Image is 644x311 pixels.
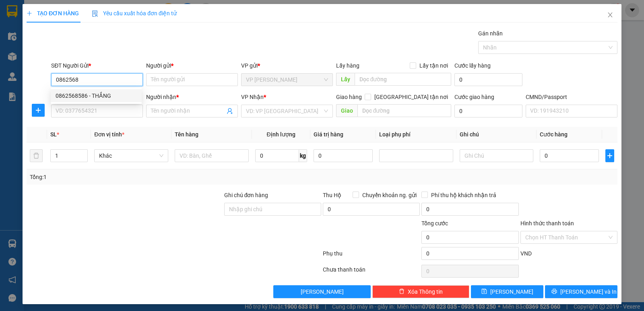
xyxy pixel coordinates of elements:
input: Dọc đường [357,104,452,117]
span: plus [32,107,44,113]
span: Lấy tận nơi [416,61,451,70]
span: Phí thu hộ khách nhận trả [428,191,500,200]
label: Cước lấy hàng [454,62,491,69]
span: Lấy hàng [336,62,359,69]
button: plus [32,104,45,117]
button: printer[PERSON_NAME] và In [545,285,617,298]
span: VP Nguyễn Văn Cừ [246,74,328,86]
span: close [607,12,613,18]
div: Người gửi [146,61,238,70]
span: VP Nhận [241,94,264,100]
span: [PERSON_NAME] [490,287,533,296]
button: delete [30,149,43,162]
input: Cước giao hàng [454,105,522,117]
span: SL [50,131,57,138]
span: kg [299,149,307,162]
span: Lấy [336,73,355,86]
span: Khác [99,150,163,162]
span: save [481,288,487,295]
button: save[PERSON_NAME] [471,285,543,298]
button: plus [605,149,614,162]
span: Tổng cước [421,220,448,227]
span: plus [27,10,32,16]
span: Đơn vị tính [94,131,124,138]
span: [PERSON_NAME] và In [560,287,617,296]
span: Yêu cầu xuất hóa đơn điện tử [92,10,177,16]
span: Định lượng [267,131,295,138]
label: Ghi chú đơn hàng [224,192,268,198]
span: Thu Hộ [323,192,341,198]
span: Chuyển khoản ng. gửi [359,191,420,200]
span: TẠO ĐƠN HÀNG [27,10,79,16]
input: Ghi chú đơn hàng [224,203,321,216]
div: VP gửi [241,61,333,70]
th: Loại phụ phí [376,127,456,142]
label: Gán nhãn [478,30,503,37]
span: [PERSON_NAME] [301,287,344,296]
span: Xóa Thông tin [408,287,443,296]
div: Tổng: 1 [30,173,249,181]
div: SĐT Người Gửi [51,61,143,70]
span: [GEOGRAPHIC_DATA] tận nơi [371,93,451,101]
span: Giao hàng [336,94,362,100]
span: Tên hàng [175,131,198,138]
button: [PERSON_NAME] [273,285,370,298]
span: printer [551,288,557,295]
input: Cước lấy hàng [454,73,522,86]
div: 0862568586 - THẮNG [56,91,137,100]
input: VD: Bàn, Ghế [175,149,249,162]
label: Cước giao hàng [454,94,494,100]
div: 0862568586 - THẮNG [51,89,142,102]
div: Phụ thu [322,249,421,263]
span: delete [399,288,405,295]
input: Ghi Chú [460,149,534,162]
input: 0 [314,149,373,162]
button: Close [599,4,621,27]
div: Chưa thanh toán [322,265,421,279]
span: user-add [227,108,233,114]
span: plus [606,152,614,159]
button: deleteXóa Thông tin [372,285,469,298]
span: Giá trị hàng [314,131,343,138]
div: Người nhận [146,93,238,101]
span: Cước hàng [540,131,568,138]
span: Giao [336,104,357,117]
label: Hình thức thanh toán [520,220,574,227]
img: icon [92,10,98,17]
input: Dọc đường [355,73,452,86]
div: CMND/Passport [526,93,617,101]
span: VND [520,250,532,257]
th: Ghi chú [456,127,537,142]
